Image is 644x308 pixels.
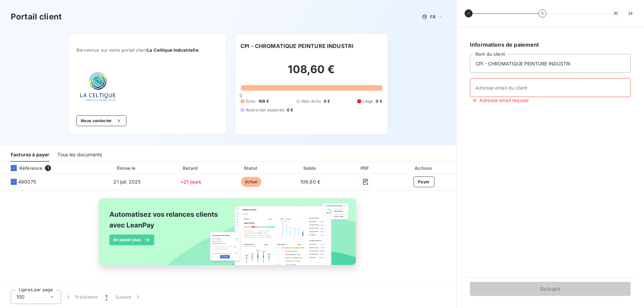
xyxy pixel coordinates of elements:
[376,98,382,104] span: 0 €
[18,178,36,185] span: 480075
[430,14,435,19] span: FR
[106,294,107,300] span: 1
[111,290,145,304] button: Suivant
[11,148,49,162] div: Factures à payer
[16,294,24,300] span: 100
[300,179,320,185] span: 108,60 €
[479,97,529,104] span: Adresse email requise
[246,98,256,104] span: Échu
[239,93,242,98] span: 0
[223,165,280,171] div: Statut
[57,148,102,162] div: Tous les documents
[470,282,631,296] button: Suivant
[324,98,330,104] span: 0 €
[76,69,119,105] img: Company logo
[61,290,102,304] button: Précédent
[341,165,390,171] div: PDF
[282,165,338,171] div: Solde
[393,165,455,171] div: Actions
[95,165,159,171] div: Émise le
[240,63,382,83] h2: 108,60 €
[11,11,62,23] h3: Portail client
[470,54,631,73] input: placeholder
[246,107,284,113] span: Avoirs non associés
[5,165,42,171] div: Référence
[241,177,261,187] span: échue
[258,98,269,104] span: 109 €
[240,42,354,50] h6: CPI - CHROMATIQUE PEINTURE INDUSTRI
[287,107,293,113] span: 0 €
[470,78,631,97] input: placeholder
[45,165,51,171] span: 1
[363,98,373,104] span: Litige
[113,179,141,185] span: 21 juil. 2025
[93,194,364,277] img: banner
[470,41,631,49] h6: Informations de paiement
[162,165,220,171] div: Retard
[180,179,201,185] span: +21 jours
[147,47,199,53] span: La Celtique Industrielle
[76,115,126,126] button: Nous contacter
[302,98,321,104] span: Non-échu
[102,290,111,304] button: 1
[414,176,434,187] button: Payer
[76,47,218,53] span: Bienvenue sur votre portail client .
